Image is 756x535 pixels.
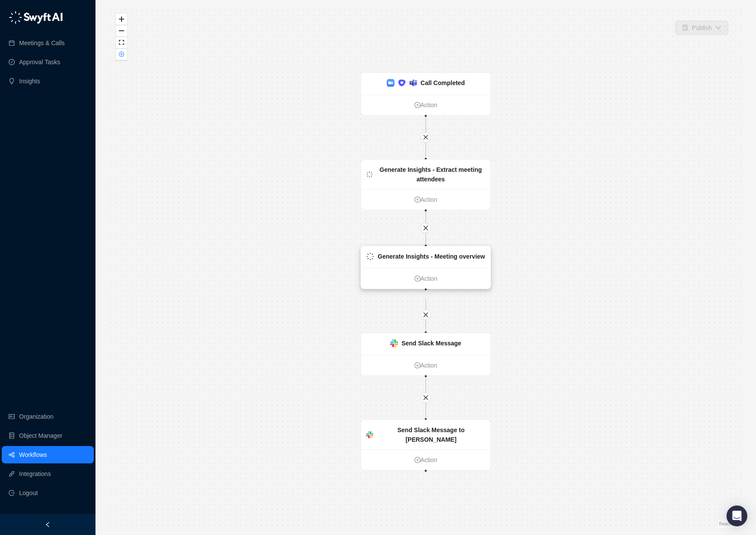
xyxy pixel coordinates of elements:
[19,408,53,425] a: Organization
[414,276,421,282] span: plus-circle
[116,37,127,49] button: fit view
[414,197,421,203] span: plus-circle
[366,253,374,260] img: logo-small-inverted-DW8HDUn_.png
[726,505,747,526] div: Open Intercom Messenger
[414,102,421,108] span: plus-circle
[401,340,461,347] strong: Send Slack Message
[421,79,465,86] strong: Call Completed
[361,72,491,115] div: Call Completedplus-circleAction
[398,427,465,443] strong: Send Slack Message to [PERSON_NAME]
[9,490,15,496] span: logout
[116,49,127,60] button: close-circle
[19,34,65,52] a: Meetings & Calls
[366,431,373,438] img: slack-Cn3INd-T.png
[19,53,60,71] a: Approval Tasks
[119,52,124,57] span: close-circle
[361,274,490,283] a: Action
[361,455,490,465] a: Action
[409,79,417,87] img: microsoft-teams-BZ5xE2bQ.png
[414,457,421,463] span: plus-circle
[423,225,429,231] span: close
[116,25,127,37] button: zoom out
[19,465,51,482] a: Integrations
[366,171,373,178] img: logo-small-inverted-DW8HDUn_.png
[361,100,490,110] a: Action
[380,166,482,183] strong: Generate Insights - Extract meeting attendees
[19,427,62,444] a: Object Manager
[719,522,741,526] a: React Flow attribution
[414,362,421,368] span: plus-circle
[390,339,398,347] img: slack-Cn3INd-T.png
[361,195,490,204] a: Action
[361,246,491,289] div: Generate Insights - Meeting overviewplus-circleAction
[361,361,490,370] a: Action
[361,420,491,470] div: Send Slack Message to [PERSON_NAME]plus-circleAction
[423,312,429,318] span: close
[19,484,38,502] span: Logout
[675,21,728,35] button: Publish
[387,79,394,87] img: zoom-DkfWWZB2.png
[19,72,40,90] a: Insights
[361,159,491,210] div: Generate Insights - Extract meeting attendeesplus-circleAction
[45,522,51,528] span: left
[378,253,485,260] strong: Generate Insights - Meeting overview
[116,13,127,25] button: zoom in
[423,394,429,400] span: close
[19,446,47,463] a: Workflows
[423,134,429,140] span: close
[9,11,63,24] img: logo-05li4sbe.png
[398,79,406,87] img: ix+ea6nV3o2uKgAAAABJRU5ErkJggg==
[361,333,491,376] div: Send Slack Messageplus-circleAction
